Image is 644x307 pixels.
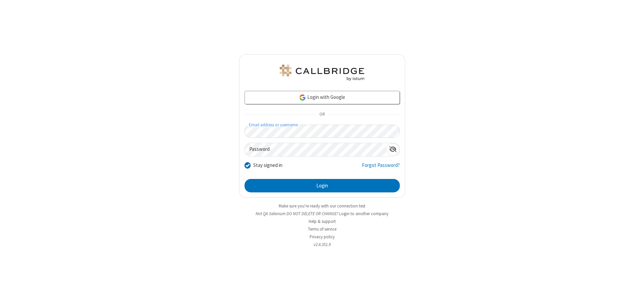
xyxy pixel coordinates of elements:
div: Show password [386,143,399,156]
button: Login to another company [339,210,388,217]
label: Stay signed in [253,162,282,169]
li: v2.6.351.9 [239,241,405,248]
img: google-icon.png [299,94,306,101]
a: Make sure you're ready with our connection test [279,203,365,209]
input: Password [245,143,386,156]
li: Not QA Selenium DO NOT DELETE OR CHANGE? [239,210,405,217]
a: Login with Google [245,91,400,104]
a: Forgot Password? [362,162,400,174]
img: QA Selenium DO NOT DELETE OR CHANGE [278,65,366,81]
button: Login [245,179,400,192]
a: Terms of service [308,226,336,232]
span: OR [317,110,327,119]
a: Privacy policy [310,234,335,240]
a: Help & support [309,219,336,224]
input: Email address or username [245,125,400,138]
